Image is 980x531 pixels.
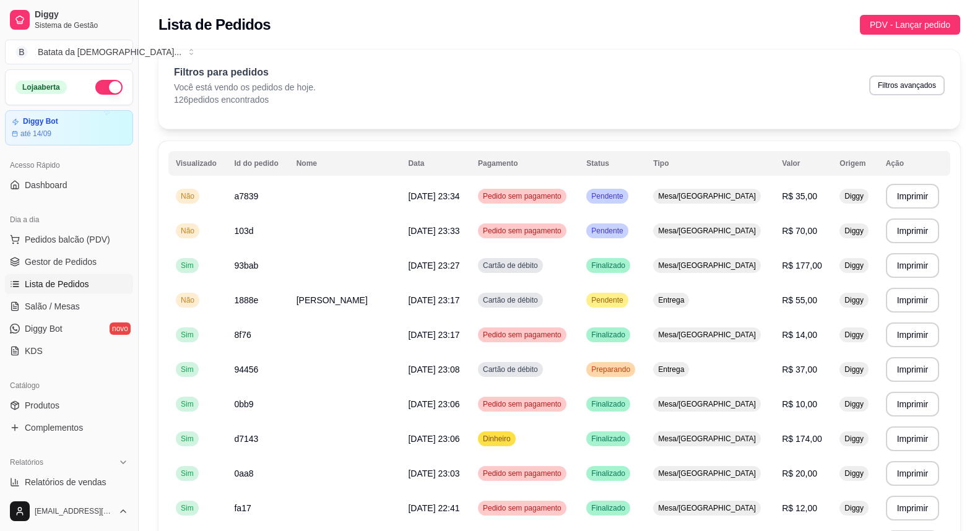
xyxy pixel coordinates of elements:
span: Finalizado [589,399,628,409]
a: Salão / Mesas [5,296,133,316]
span: R$ 70,00 [782,226,817,236]
span: Pedido sem pagamento [480,503,564,513]
span: Não [178,295,197,305]
button: Filtros avançados [869,76,945,95]
a: Complementos [5,418,133,438]
th: Ação [878,151,950,176]
a: Dashboard [5,175,133,195]
span: Mesa/[GEOGRAPHIC_DATA] [656,330,758,340]
span: Finalizado [589,261,628,270]
a: Gestor de Pedidos [5,252,133,272]
a: Lista de Pedidos [5,274,133,294]
th: Status [579,151,646,176]
span: Pedidos balcão (PDV) [25,233,110,246]
span: Cartão de débito [480,365,540,374]
span: Mesa/[GEOGRAPHIC_DATA] [656,399,758,409]
span: Produtos [25,399,59,412]
span: [DATE] 23:17 [408,295,459,305]
span: Diggy [842,226,866,236]
span: 0aa8 [234,468,253,478]
span: Diggy [842,365,866,374]
th: Origem [832,151,878,176]
span: Diggy Bot [25,322,63,335]
span: Finalizado [589,503,628,513]
button: Imprimir [886,253,940,278]
span: Mesa/[GEOGRAPHIC_DATA] [656,191,758,201]
th: Visualizado [168,151,227,176]
button: Imprimir [886,461,940,486]
span: Entrega [656,295,687,305]
article: Diggy Bot [23,117,58,126]
span: [DATE] 23:08 [408,365,459,374]
span: Diggy [842,399,866,409]
th: Data [401,151,470,176]
button: Imprimir [886,218,940,243]
span: [DATE] 23:06 [408,399,459,409]
span: KDS [25,345,43,357]
a: Produtos [5,395,133,415]
span: Finalizado [589,330,628,340]
span: R$ 177,00 [782,261,822,270]
div: Loja aberta [15,80,67,94]
a: DiggySistema de Gestão [5,5,133,35]
div: Batata da [DEMOGRAPHIC_DATA] ... [38,46,181,58]
span: Sim [178,330,196,340]
div: Catálogo [5,376,133,395]
span: Diggy [842,330,866,340]
span: Salão / Mesas [25,300,80,313]
span: Cartão de débito [480,295,540,305]
span: Não [178,191,197,201]
button: [EMAIL_ADDRESS][DOMAIN_NAME] [5,496,133,526]
span: Gestor de Pedidos [25,256,97,268]
span: Sim [178,399,196,409]
span: Pedido sem pagamento [480,191,564,201]
span: R$ 35,00 [782,191,817,201]
span: [DATE] 23:34 [408,191,459,201]
span: [DATE] 22:41 [408,503,459,513]
th: Tipo [646,151,774,176]
span: Mesa/[GEOGRAPHIC_DATA] [656,434,758,444]
span: Dinheiro [480,434,513,444]
span: Mesa/[GEOGRAPHIC_DATA] [656,261,758,270]
span: [DATE] 23:06 [408,434,459,444]
button: Imprimir [886,184,940,209]
span: Diggy [842,191,866,201]
span: 0bb9 [234,399,253,409]
span: R$ 12,00 [782,503,817,513]
h2: Lista de Pedidos [158,15,271,35]
span: [PERSON_NAME] [297,295,368,305]
span: Dashboard [25,179,67,191]
span: d7143 [234,434,258,444]
a: KDS [5,341,133,361]
p: Filtros para pedidos [174,65,316,80]
span: Diggy [842,468,866,478]
span: Sim [178,261,196,270]
span: [DATE] 23:17 [408,330,459,340]
div: Dia a dia [5,210,133,230]
span: Diggy [842,503,866,513]
span: Diggy [842,261,866,270]
span: Pedido sem pagamento [480,330,564,340]
span: Pedido sem pagamento [480,226,564,236]
a: Diggy Botaté 14/09 [5,110,133,145]
span: Preparando [589,365,633,374]
span: Sistema de Gestão [35,20,128,30]
span: 8f76 [234,330,251,340]
span: 93bab [234,261,258,270]
button: Imprimir [886,322,940,347]
span: Relatórios de vendas [25,476,106,488]
span: Finalizado [589,468,628,478]
span: Pendente [589,191,625,201]
th: Nome [289,151,401,176]
span: Entrega [656,365,687,374]
article: até 14/09 [20,129,51,139]
button: PDV - Lançar pedido [860,15,960,35]
button: Imprimir [886,426,940,451]
span: Mesa/[GEOGRAPHIC_DATA] [656,503,758,513]
span: [DATE] 23:33 [408,226,459,236]
span: Finalizado [589,434,628,444]
span: Relatórios [10,457,43,467]
span: Diggy [842,295,866,305]
span: Cartão de débito [480,261,540,270]
span: PDV - Lançar pedido [870,18,950,32]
